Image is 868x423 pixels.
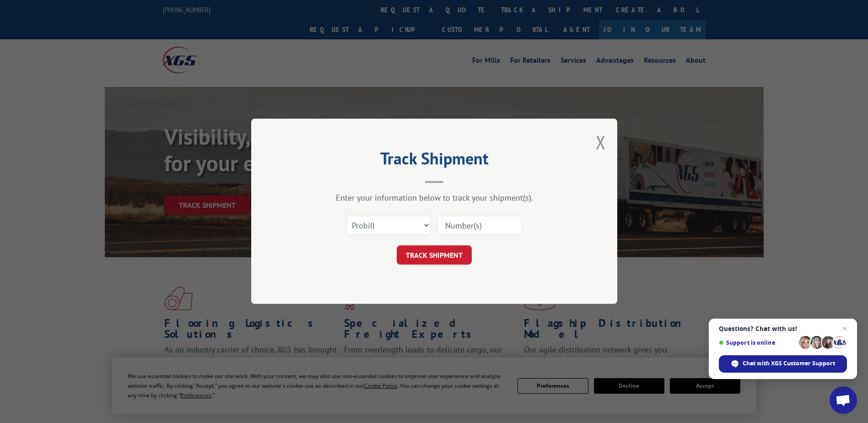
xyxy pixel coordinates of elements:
[719,339,796,346] span: Support is online
[719,325,847,332] span: Questions? Chat with us!
[719,355,847,373] div: Chat with XGS Customer Support
[839,323,850,334] span: Close chat
[397,246,472,265] button: TRACK SHIPMENT
[830,386,857,414] div: Open chat
[743,359,835,368] span: Chat with XGS Customer Support
[437,216,522,235] input: Number(s)
[297,193,571,203] div: Enter your information below to track your shipment(s).
[297,152,571,169] h2: Track Shipment
[596,130,606,154] button: Close modal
